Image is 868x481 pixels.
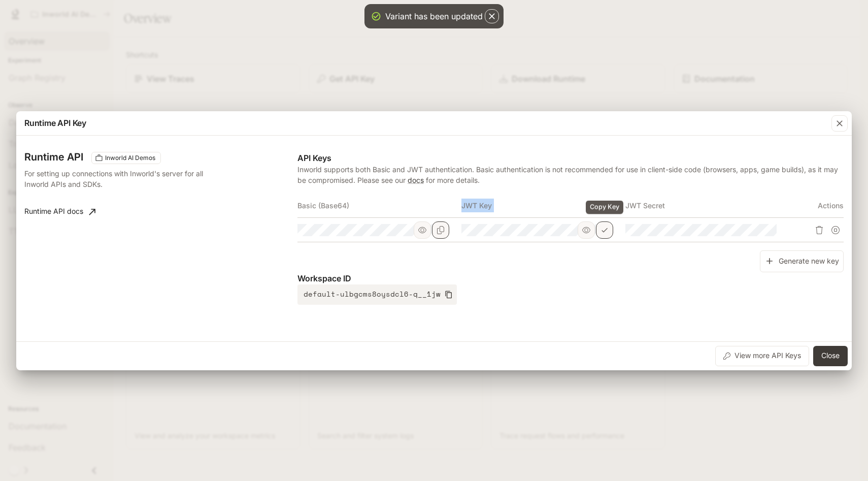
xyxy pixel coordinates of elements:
[297,152,844,164] p: API Keys
[297,194,461,218] th: Basic (Base64)
[596,221,613,239] button: Copy Key
[101,153,159,163] span: Inworld AI Demos
[408,176,424,184] a: docs
[760,250,844,272] button: Generate new key
[24,168,223,189] p: For setting up connections with Inworld's server for all Inworld APIs and SDKs.
[297,272,844,284] p: Workspace ID
[385,10,483,22] div: Variant has been updated
[715,346,809,366] button: View more API Keys
[461,194,625,218] th: JWT Key
[813,346,848,366] button: Close
[24,117,86,129] p: Runtime API Key
[297,284,457,305] button: default-ulbgcms8oysdcl6-q__1jw
[827,222,844,238] button: Suspend API key
[586,201,623,214] div: Copy Key
[625,194,789,218] th: JWT Secret
[432,221,449,239] button: Copy Basic (Base64)
[91,152,161,164] div: These keys will apply to your current workspace only
[20,202,99,222] a: Runtime API docs
[789,194,844,218] th: Actions
[24,152,83,162] h3: Runtime API
[811,222,827,238] button: Delete API key
[297,164,844,185] p: Inworld supports both Basic and JWT authentication. Basic authentication is not recommended for u...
